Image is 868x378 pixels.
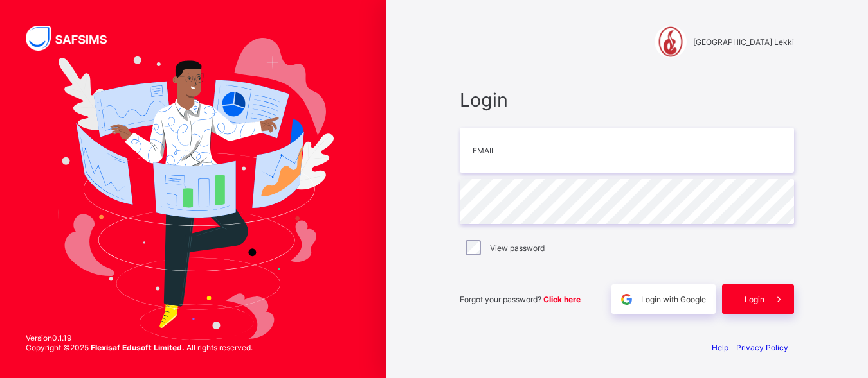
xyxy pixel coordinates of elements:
[460,89,794,111] span: Login
[736,343,788,352] a: Privacy Policy
[712,343,728,352] a: Help
[543,295,581,304] a: Click here
[641,295,706,304] span: Login with Google
[26,333,253,343] span: Version 0.1.19
[490,243,545,253] label: View password
[26,26,122,51] img: SAFSIMS Logo
[693,37,794,47] span: [GEOGRAPHIC_DATA] Lekki
[619,292,634,307] img: google.396cfc9801f0270233282035f929180a.svg
[745,295,764,304] span: Login
[91,343,185,352] strong: Flexisaf Edusoft Limited.
[52,38,334,340] img: Hero Image
[460,295,581,304] span: Forgot your password?
[26,343,253,352] span: Copyright © 2025 All rights reserved.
